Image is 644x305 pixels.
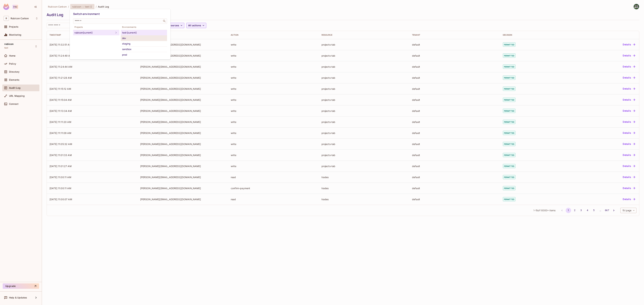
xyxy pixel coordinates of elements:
[73,26,119,28] span: Projects
[122,53,166,57] div: prod
[121,26,167,28] span: Environments
[122,31,166,35] div: test (current)
[74,31,114,35] div: rubicon (current)
[122,42,166,46] div: staging
[122,47,166,51] div: sandbox
[122,36,166,40] div: dev
[73,12,100,16] span: Switch environment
